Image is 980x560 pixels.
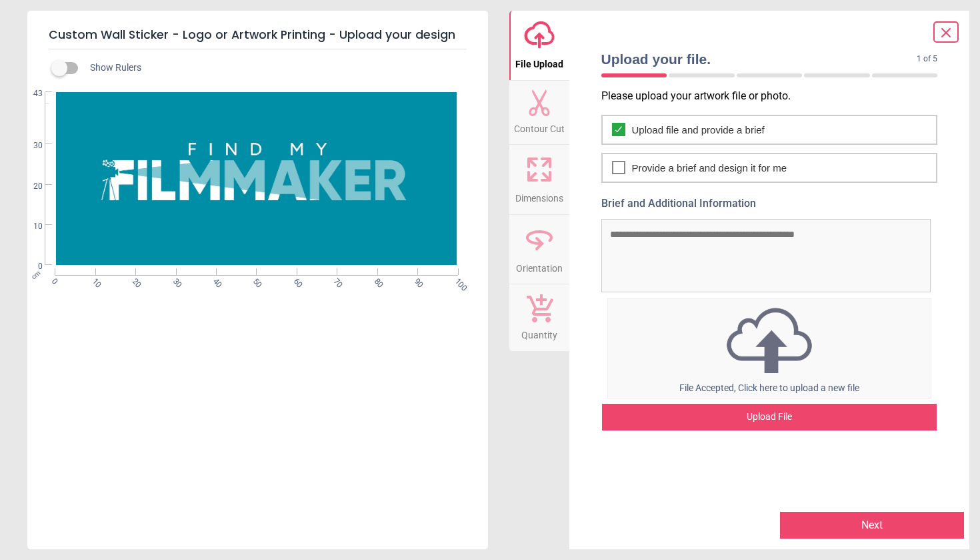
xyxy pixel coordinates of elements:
span: File Accepted, Click here to upload a new file [679,382,859,393]
button: Next [780,512,964,539]
span: 0 [49,276,57,285]
div: Upload File [602,404,937,431]
img: upload icon [608,304,931,376]
span: Contour Cut [514,116,565,136]
label: Brief and Additional Information [601,196,938,211]
span: 60 [291,276,299,285]
p: Please upload your artwork file or photo. [601,89,949,103]
span: Provide a brief and design it for me [632,161,787,175]
button: Quantity [509,284,569,351]
span: 100 [452,276,461,285]
span: 30 [170,276,179,285]
span: 30 [17,140,43,152]
button: Orientation [509,215,569,284]
span: 40 [210,276,219,285]
button: Contour Cut [509,81,569,145]
span: 0 [17,261,43,272]
span: Quantity [521,322,557,342]
span: File Upload [515,51,563,71]
span: Upload file and provide a brief [632,123,765,137]
span: cm [30,269,42,281]
span: 80 [371,276,380,285]
h5: Custom Wall Sticker - Logo or Artwork Printing - Upload your design [49,21,467,49]
span: Dimensions [515,186,563,206]
span: Upload your file. [601,49,917,69]
span: 20 [129,276,138,285]
span: 1 of 5 [917,53,937,65]
div: Show Rulers [59,60,488,76]
span: 10 [89,276,98,285]
button: File Upload [509,11,569,80]
span: 70 [331,276,340,285]
span: 50 [251,276,259,285]
span: 43 [17,88,43,99]
span: Orientation [516,256,563,276]
button: Dimensions [509,145,569,214]
span: 10 [17,221,43,232]
span: 90 [411,276,420,285]
span: 20 [17,181,43,192]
